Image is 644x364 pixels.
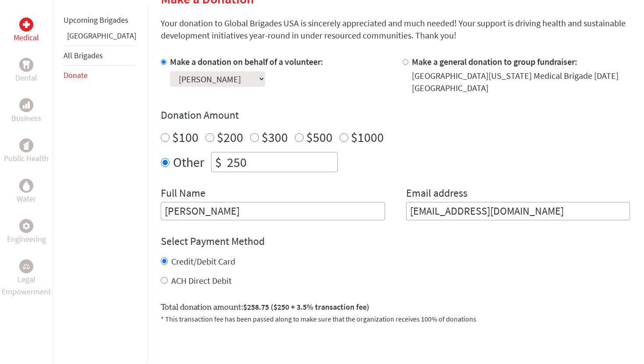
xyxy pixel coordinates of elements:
[212,152,225,172] div: $
[11,98,41,124] a: BusinessBusiness
[19,98,33,112] div: Business
[19,259,33,273] div: Legal Empowerment
[406,186,467,202] label: Email address
[171,275,232,286] label: ACH Direct Debit
[2,273,51,298] p: Legal Empowerment
[64,30,136,46] li: Panama
[64,46,136,66] li: All Brigades
[23,21,30,28] img: Medical
[19,58,33,72] div: Dental
[7,233,46,245] p: Engineering
[15,72,37,84] p: Dental
[4,152,49,165] p: Public Health
[23,223,30,230] img: Engineering
[262,129,288,145] label: $300
[406,202,630,220] input: Your Email
[19,138,33,152] div: Public Health
[14,18,39,44] a: MedicalMedical
[23,141,30,150] img: Public Health
[170,56,323,67] label: Make a donation on behalf of a volunteer:
[23,102,30,109] img: Business
[172,129,198,145] label: $100
[161,234,630,248] h4: Select Payment Method
[19,219,33,233] div: Engineering
[64,50,103,60] a: All Brigades
[161,202,385,220] input: Enter Full Name
[2,259,51,298] a: Legal EmpowermentLegal Empowerment
[351,129,384,145] label: $1000
[161,108,630,122] h4: Donation Amount
[161,186,205,202] label: Full Name
[64,70,88,80] a: Donate
[23,60,30,69] img: Dental
[15,58,37,84] a: DentalDental
[64,11,136,30] li: Upcoming Brigades
[306,129,333,145] label: $500
[17,179,36,205] a: WaterWater
[64,15,128,25] a: Upcoming Brigades
[161,314,630,324] p: * This transaction fee has been passed along to make sure that the organization receives 100% of ...
[67,31,136,41] a: [GEOGRAPHIC_DATA]
[161,17,630,42] p: Your donation to Global Brigades USA is sincerely appreciated and much needed! Your support is dr...
[19,179,33,193] div: Water
[412,56,577,67] label: Make a general donation to group fundraiser:
[23,264,30,269] img: Legal Empowerment
[173,152,204,172] label: Other
[225,152,337,172] input: Enter Amount
[64,66,136,85] li: Donate
[17,193,36,205] p: Water
[19,18,33,32] div: Medical
[412,70,630,94] div: [GEOGRAPHIC_DATA][US_STATE] Medical Brigade [DATE] [GEOGRAPHIC_DATA]
[161,301,369,314] label: Total donation amount:
[23,180,30,191] img: Water
[7,219,46,245] a: EngineeringEngineering
[171,256,235,267] label: Credit/Debit Card
[243,302,369,312] span: $258.75 ($250 + 3.5% transaction fee)
[11,112,41,124] p: Business
[217,129,243,145] label: $200
[14,32,39,44] p: Medical
[4,138,49,165] a: Public HealthPublic Health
